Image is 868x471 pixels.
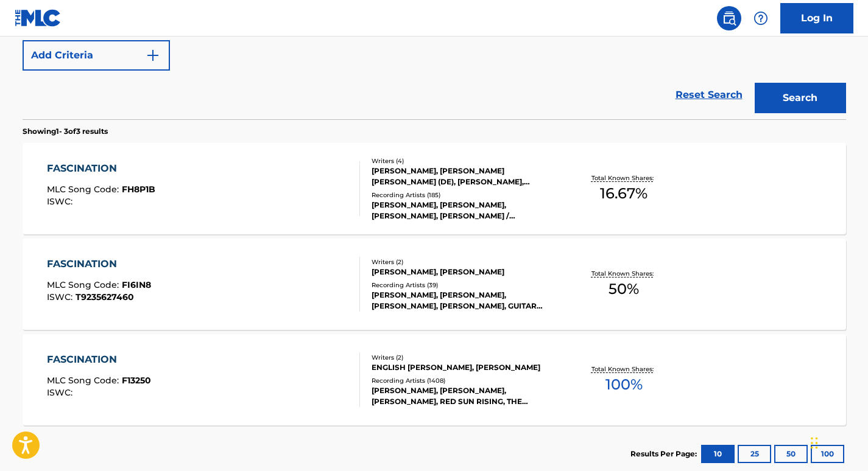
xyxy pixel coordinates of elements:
[122,375,151,386] span: F13250
[122,184,155,195] span: FH8P1B
[23,126,108,137] p: Showing 1 - 3 of 3 results
[372,267,556,277] div: [PERSON_NAME], [PERSON_NAME]
[23,143,846,234] a: FASCINATIONMLC Song Code:FH8P1BISWC:Writers (4)[PERSON_NAME], [PERSON_NAME] [PERSON_NAME] (DE), [...
[717,6,741,30] a: Public Search
[47,279,122,290] span: MLC Song Code :
[722,11,736,26] img: search
[372,290,556,312] div: [PERSON_NAME], [PERSON_NAME], [PERSON_NAME], [PERSON_NAME], GUITAR DUO
[372,376,556,385] div: Recording Artists ( 1408 )
[749,6,773,30] div: Help
[47,257,151,271] div: FASCINATION
[774,445,808,463] button: 50
[146,48,160,63] img: 9d2ae6d4665cec9f34b9.svg
[701,445,735,463] button: 10
[47,196,76,207] span: ISWC :
[738,445,771,463] button: 25
[372,385,556,407] div: [PERSON_NAME], [PERSON_NAME], [PERSON_NAME], RED SUN RISING, THE TROUBADOURS, [PERSON_NAME]
[372,156,556,166] div: Writers ( 4 )
[372,190,556,200] div: Recording Artists ( 185 )
[630,448,700,459] p: Results Per Page:
[591,173,657,183] p: Total Known Shares:
[47,161,155,176] div: FASCINATION
[76,291,134,302] span: T9235627460
[47,387,76,398] span: ISWC :
[47,184,122,195] span: MLC Song Code :
[591,365,657,374] p: Total Known Shares:
[47,375,122,386] span: MLC Song Code :
[372,166,556,187] div: [PERSON_NAME], [PERSON_NAME] [PERSON_NAME] (DE), [PERSON_NAME], [PERSON_NAME]
[372,281,556,290] div: Recording Artists ( 39 )
[780,3,853,33] a: Log In
[372,257,556,267] div: Writers ( 2 )
[591,269,657,278] p: Total Known Shares:
[807,413,868,471] iframe: Chat Widget
[609,278,639,300] span: 50 %
[372,353,556,362] div: Writers ( 2 )
[811,425,818,461] div: Drag
[600,183,647,204] span: 16.67 %
[372,362,556,373] div: ENGLISH [PERSON_NAME], [PERSON_NAME]
[755,83,846,113] button: Search
[23,334,846,425] a: FASCINATIONMLC Song Code:F13250ISWC:Writers (2)ENGLISH [PERSON_NAME], [PERSON_NAME]Recording Arti...
[23,40,170,71] button: Add Criteria
[605,374,643,396] span: 100 %
[15,9,62,27] img: MLC Logo
[669,82,749,108] a: Reset Search
[47,291,76,302] span: ISWC :
[753,11,768,26] img: help
[47,352,151,367] div: FASCINATION
[122,279,151,290] span: FI6IN8
[23,239,846,330] a: FASCINATIONMLC Song Code:FI6IN8ISWC:T9235627460Writers (2)[PERSON_NAME], [PERSON_NAME]Recording A...
[372,200,556,222] div: [PERSON_NAME], [PERSON_NAME], [PERSON_NAME], [PERSON_NAME] / [PERSON_NAME] Y SU ORQUESTA, [PERSON...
